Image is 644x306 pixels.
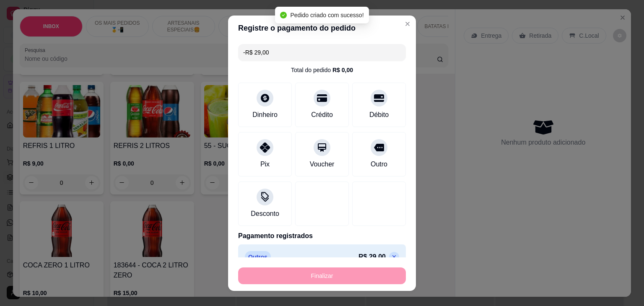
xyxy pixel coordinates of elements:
input: Ex.: hambúrguer de cordeiro [243,44,401,61]
p: Outros [245,251,271,263]
div: Pix [260,159,270,169]
div: Voucher [310,159,335,169]
div: Total do pedido [291,66,353,74]
div: Crédito [311,110,333,120]
header: Registre o pagamento do pedido [228,16,416,41]
span: Pedido criado com sucesso! [290,12,364,18]
div: Dinheiro [252,110,278,120]
div: Desconto [251,209,279,219]
button: Close [401,17,414,31]
p: Pagamento registrados [238,231,406,241]
span: check-circle [280,12,287,18]
div: R$ 0,00 [332,66,353,74]
p: R$ 29,00 [358,252,386,262]
div: Outro [371,159,387,169]
div: Débito [369,110,389,120]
